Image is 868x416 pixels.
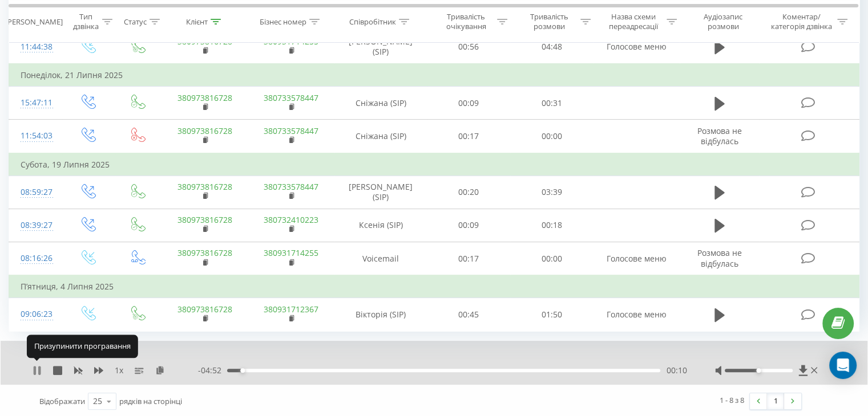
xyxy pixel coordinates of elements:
[510,30,593,64] td: 04:48
[593,242,679,276] td: Голосове меню
[177,92,232,103] a: 380973816728
[264,247,318,258] a: 380931714255
[829,352,857,379] div: Open Intercom Messenger
[39,396,85,406] span: Відображати
[334,87,427,120] td: Сніжана (SIP)
[9,275,859,298] td: П’ятниця, 4 Липня 2025
[438,12,495,31] div: Тривалість очікування
[119,396,182,406] span: рядків на сторінці
[177,214,232,225] a: 380973816728
[334,209,427,242] td: Ксенія (SIP)
[264,181,318,192] a: 380733578447
[334,298,427,331] td: Вікторія (SIP)
[427,30,510,64] td: 00:56
[768,12,834,31] div: Коментар/категорія дзвінка
[9,153,859,176] td: Субота, 19 Липня 2025
[9,64,859,87] td: Понеділок, 21 Липня 2025
[697,247,742,268] span: Розмова не відбулась
[593,30,679,64] td: Голосове меню
[124,17,147,26] div: Статус
[720,394,744,406] div: 1 - 8 з 8
[177,181,232,192] a: 380973816728
[21,92,51,114] div: 15:47:11
[21,125,51,147] div: 11:54:03
[427,120,510,153] td: 00:17
[72,12,99,31] div: Тип дзвінка
[520,12,578,31] div: Тривалість розмови
[666,365,687,376] span: 00:10
[21,214,51,236] div: 08:39:27
[264,304,318,315] a: 380931712367
[177,247,232,258] a: 380973816728
[334,30,427,64] td: [PERSON_NAME] (SIP)
[510,242,593,276] td: 00:00
[510,176,593,209] td: 03:39
[510,87,593,120] td: 00:31
[21,303,51,325] div: 09:06:23
[177,304,232,315] a: 380973816728
[510,298,593,331] td: 01:50
[198,365,227,376] span: - 04:52
[427,242,510,276] td: 00:17
[21,181,51,203] div: 08:59:27
[349,17,396,26] div: Співробітник
[264,92,318,103] a: 380733578447
[697,125,742,146] span: Розмова не відбулась
[756,368,761,373] div: Accessibility label
[21,247,51,270] div: 08:16:26
[510,120,593,153] td: 00:00
[240,368,245,373] div: Accessibility label
[427,176,510,209] td: 00:20
[334,242,427,276] td: Voicemail
[690,12,757,31] div: Аудіозапис розмови
[177,125,232,136] a: 380973816728
[186,17,208,26] div: Клієнт
[593,298,679,331] td: Голосове меню
[334,120,427,153] td: Сніжана (SIP)
[21,36,51,58] div: 11:44:38
[93,395,102,407] div: 25
[264,214,318,225] a: 380732410223
[260,17,306,26] div: Бізнес номер
[264,125,318,136] a: 380733578447
[5,17,63,26] div: [PERSON_NAME]
[427,87,510,120] td: 00:09
[510,209,593,242] td: 00:18
[604,12,664,31] div: Назва схеми переадресації
[767,393,784,409] a: 1
[334,176,427,209] td: [PERSON_NAME] (SIP)
[115,365,123,376] span: 1 x
[27,335,138,358] div: Призупинити програвання
[427,298,510,331] td: 00:45
[427,209,510,242] td: 00:09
